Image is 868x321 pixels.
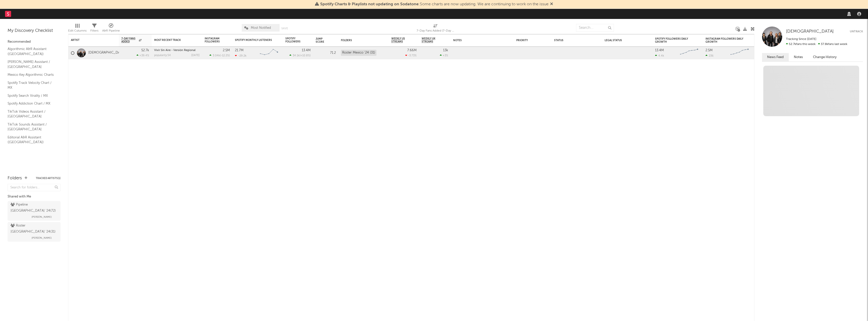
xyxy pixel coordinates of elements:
[655,49,664,52] div: 13.4M
[285,37,303,43] div: Spotify Followers
[102,21,120,36] div: A&R Pipeline
[209,54,230,57] div: ( )
[154,54,171,57] div: popularity: 54
[789,53,808,61] button: Notes
[316,37,328,43] div: Jump Score
[32,235,52,241] span: [PERSON_NAME]
[235,54,247,57] div: -29.2k
[453,39,504,42] div: Notes
[550,2,553,6] span: Dismiss
[68,21,87,36] div: Edit Columns
[8,80,56,90] a: Spotify Track Velocity Chart / MX
[213,54,220,57] span: 3.04k
[11,223,56,235] div: Roster [GEOGRAPHIC_DATA] '24 ( 31 )
[417,21,454,36] div: 7-Day Fans Added (7-Day Fans Added)
[8,28,61,34] div: My Discovery Checklist
[71,39,109,42] div: Artist
[8,194,61,200] div: Shared with Me
[8,46,56,57] a: Algorithmic A&R Assistant ([GEOGRAPHIC_DATA])
[655,54,664,57] div: 4.4k
[191,54,200,57] div: [DATE]
[706,49,713,52] div: 2.5M
[154,49,196,52] a: Vivir Sin Aire - Versión Regional
[235,39,273,42] div: Spotify Monthly Listeners
[786,29,834,34] span: [DEMOGRAPHIC_DATA]
[8,184,61,191] input: Search for folders...
[655,37,693,43] div: Spotify Followers Daily Growth
[8,101,56,106] a: Spotify Addiction Chart / MX
[417,28,454,34] div: 7-Day Fans Added (7-Day Fans Added)
[850,29,863,34] button: Untrack
[316,50,336,56] div: 71.2
[302,49,311,52] div: 13.4M
[293,54,300,57] span: 34.1k
[8,59,56,69] a: [PERSON_NAME] Assistant / [GEOGRAPHIC_DATA]
[205,37,222,43] div: Instagram Followers
[405,54,417,57] div: -3.73 %
[8,201,61,221] a: Pipeline [GEOGRAPHIC_DATA] '24(72)[PERSON_NAME]
[137,54,149,57] div: +39.4 %
[8,135,56,145] a: Editorial A&R Assistant ([GEOGRAPHIC_DATA])
[223,49,230,52] div: 2.5M
[443,49,448,52] div: 13k
[678,47,700,59] svg: Chart title
[422,37,441,43] span: Weekly UK Streams
[281,27,288,30] button: Save
[121,37,138,43] span: 7-Day Fans Added
[8,122,56,132] a: TikTok Sounds Assistant / [GEOGRAPHIC_DATA]
[786,43,816,46] span: 52.7k fans this week
[8,72,56,78] a: Mexico Key Algorithmic Charts
[786,29,834,34] a: [DEMOGRAPHIC_DATA]
[300,54,310,57] span: +10.8 %
[762,53,789,61] button: News Feed
[576,24,614,32] input: Search...
[516,39,536,42] div: Priority
[341,39,379,42] div: Folders
[728,47,751,59] svg: Chart title
[8,222,61,242] a: Roster [GEOGRAPHIC_DATA] '24(31)[PERSON_NAME]
[706,37,743,43] div: Instagram Followers Daily Growth
[36,177,61,180] button: Tracked Artists(1)
[258,47,280,59] svg: Chart title
[32,214,52,220] span: [PERSON_NAME]
[11,202,56,214] div: Pipeline [GEOGRAPHIC_DATA] '24 ( 72 )
[154,39,192,42] div: Most Recent Track
[407,49,417,52] div: 7.66M
[154,49,200,52] div: Vivir Sin Aire - Versión Regional
[341,50,376,56] div: Roster Mexico '24 (31)
[8,175,22,181] div: Folders
[440,54,448,57] div: +3 %
[235,49,243,52] div: 21.7M
[8,93,56,98] a: Spotify Search Virality / MX
[8,39,61,45] div: Recommended
[289,54,311,57] div: ( )
[391,37,409,43] span: Weekly US Streams
[68,28,87,34] div: Edit Columns
[808,53,842,61] button: Change History
[88,51,125,55] a: [DEMOGRAPHIC_DATA]
[786,38,816,41] span: Tracking Since: [DATE]
[706,54,714,57] div: 236
[251,26,271,30] span: Most Notified
[90,21,98,36] div: Filters
[90,28,98,34] div: Filters
[102,28,120,34] div: A&R Pipeline
[221,54,229,57] span: -12.2 %
[554,39,587,42] div: Status
[320,2,419,6] span: Spotify Charts & Playlists not updating on Sodatone
[141,49,149,52] div: 52.7k
[605,39,637,42] div: Legal Status
[786,43,847,46] span: 37.8k fans last week
[8,109,56,119] a: TikTok Videos Assistant / [GEOGRAPHIC_DATA]
[320,2,549,6] span: : Some charts are now updating. We are continuing to work on the issue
